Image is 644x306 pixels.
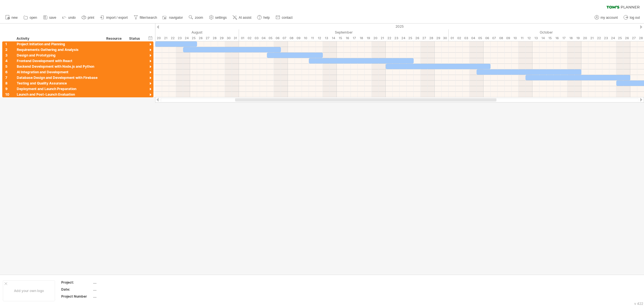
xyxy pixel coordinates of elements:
div: Sunday, 5 October 2025 [477,35,484,41]
div: Saturday, 11 October 2025 [518,35,525,41]
div: Deployment and Launch Preparation [17,86,101,91]
div: .... [93,280,140,285]
div: Saturday, 27 September 2025 [421,35,428,41]
div: Monday, 8 September 2025 [288,35,295,41]
div: 2 [5,47,14,52]
div: Thursday, 23 October 2025 [602,35,609,41]
div: Friday, 26 September 2025 [414,35,421,41]
div: Tuesday, 26 August 2025 [197,35,204,41]
div: Friday, 12 September 2025 [316,35,323,41]
span: save [49,16,56,20]
span: log out [630,16,640,20]
div: Wednesday, 8 October 2025 [498,35,505,41]
div: Saturday, 23 August 2025 [176,35,183,41]
a: log out [622,14,641,21]
span: new [11,16,18,20]
div: 9 [5,86,14,91]
a: undo [61,14,77,21]
div: Monday, 6 October 2025 [484,35,491,41]
div: Monday, 27 October 2025 [630,35,637,41]
div: Monday, 29 September 2025 [435,35,442,41]
div: v 422 [634,302,643,306]
div: Wednesday, 17 September 2025 [351,35,358,41]
div: Project Initiation and Planning [17,41,101,47]
div: 4 [5,58,14,63]
span: AI assist [239,16,251,20]
div: Database Design and Development with Firebase [17,75,101,80]
div: Sunday, 26 October 2025 [623,35,630,41]
span: print [88,16,94,20]
div: Tuesday, 23 September 2025 [393,35,400,41]
div: Tuesday, 2 September 2025 [246,35,253,41]
a: AI assist [231,14,253,21]
div: Tuesday, 21 October 2025 [588,35,595,41]
div: Backend Development with Node.js and Python [17,64,101,69]
div: 1 [5,41,14,47]
span: my account [601,16,618,20]
a: help [256,14,271,21]
div: Thursday, 4 September 2025 [260,35,267,41]
div: .... [93,294,140,299]
div: Tuesday, 14 October 2025 [539,35,546,41]
div: .... [93,287,140,292]
div: 3 [5,53,14,58]
div: Thursday, 11 September 2025 [309,35,316,41]
a: zoom [187,14,205,21]
a: new [4,14,19,21]
a: print [80,14,96,21]
span: open [30,16,37,20]
div: Friday, 29 August 2025 [218,35,225,41]
div: Thursday, 21 August 2025 [162,35,169,41]
div: Wednesday, 10 September 2025 [302,35,309,41]
div: Monday, 15 September 2025 [337,35,344,41]
div: Tuesday, 9 September 2025 [295,35,302,41]
div: Design and Prototyping [17,53,101,58]
span: settings [215,16,227,20]
div: Thursday, 2 October 2025 [456,35,463,41]
div: Wednesday, 24 September 2025 [400,35,407,41]
div: September 2025 [239,29,449,35]
div: Sunday, 12 October 2025 [525,35,532,41]
div: Wednesday, 20 August 2025 [155,35,162,41]
div: Thursday, 25 September 2025 [407,35,414,41]
div: Add your own logo [3,280,55,301]
div: 6 [5,69,14,75]
div: Friday, 10 October 2025 [512,35,518,41]
a: import / export [99,14,129,21]
span: zoom [195,16,203,20]
span: filter/search [140,16,157,20]
div: Frontend Development with React [17,58,101,63]
div: AI Integration and Development [17,69,101,75]
span: help [263,16,270,20]
div: Monday, 1 September 2025 [239,35,246,41]
div: Saturday, 25 October 2025 [616,35,623,41]
div: Sunday, 14 September 2025 [330,35,337,41]
a: open [22,14,39,21]
div: Friday, 3 October 2025 [463,35,470,41]
div: Monday, 13 October 2025 [532,35,539,41]
div: Tuesday, 7 October 2025 [491,35,498,41]
div: Friday, 17 October 2025 [560,35,567,41]
div: Status [129,36,141,41]
a: contact [274,14,294,21]
a: navigator [162,14,184,21]
div: Tuesday, 16 September 2025 [344,35,351,41]
div: Tuesday, 30 September 2025 [442,35,449,41]
div: Friday, 24 October 2025 [609,35,616,41]
div: Saturday, 13 September 2025 [323,35,330,41]
span: undo [68,16,76,20]
div: Requirements Gathering and Analysis [17,47,101,52]
div: Project: [61,280,92,285]
span: contact [282,16,293,20]
div: Sunday, 7 September 2025 [281,35,288,41]
div: Thursday, 16 October 2025 [553,35,560,41]
div: Date: [61,287,92,292]
div: Monday, 22 September 2025 [386,35,393,41]
div: 10 [5,92,14,97]
div: Saturday, 4 October 2025 [470,35,477,41]
a: save [42,14,58,21]
div: Wednesday, 15 October 2025 [546,35,553,41]
div: Sunday, 31 August 2025 [232,35,239,41]
div: Friday, 5 September 2025 [267,35,274,41]
div: Wednesday, 1 October 2025 [449,35,456,41]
